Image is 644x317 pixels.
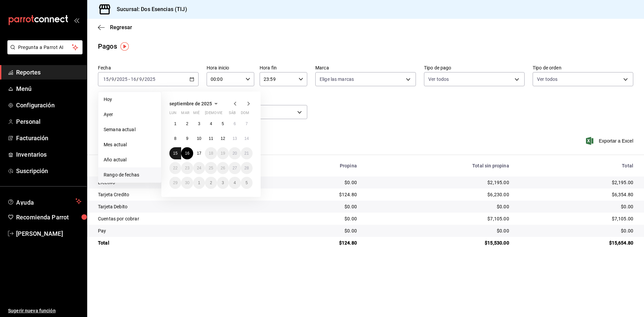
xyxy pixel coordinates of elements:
[16,150,82,159] span: Inventarios
[193,177,205,189] button: 1 de octubre de 2025
[276,163,357,168] div: Propina
[221,166,225,170] abbr: 26 de septiembre de 2025
[210,121,212,126] abbr: 4 de septiembre de 2025
[111,5,187,13] h3: Sucursal: Dos Esencias (TIJ)
[245,136,249,141] abbr: 14 de septiembre de 2025
[16,166,82,175] span: Suscripción
[8,307,82,314] span: Sugerir nueva función
[185,180,189,185] abbr: 30 de septiembre de 2025
[229,111,236,118] abbr: sábado
[116,76,128,82] input: ----
[221,151,225,156] abbr: 19 de septiembre de 2025
[104,96,156,103] span: Hoy
[169,177,181,189] button: 29 de septiembre de 2025
[16,101,82,110] span: Configuración
[276,227,357,234] div: $0.00
[104,126,156,133] span: Semana actual
[174,136,176,141] abbr: 8 de septiembre de 2025
[320,76,354,83] span: Elige las marcas
[232,136,237,141] abbr: 13 de septiembre de 2025
[104,111,156,118] span: Ayer
[368,203,509,210] div: $0.00
[98,203,265,210] div: Tarjeta Debito
[197,166,201,170] abbr: 24 de septiembre de 2025
[169,118,181,130] button: 1 de septiembre de 2025
[232,166,237,170] abbr: 27 de septiembre de 2025
[98,65,199,70] label: Fecha
[222,180,224,185] abbr: 3 de octubre de 2025
[245,151,249,156] abbr: 21 de septiembre de 2025
[74,17,79,23] button: open_drawer_menu
[205,177,217,189] button: 2 de octubre de 2025
[520,227,633,234] div: $0.00
[205,111,245,118] abbr: jueves
[209,166,213,170] abbr: 25 de septiembre de 2025
[205,162,217,174] button: 25 de septiembre de 2025
[103,76,109,82] input: --
[221,136,225,141] abbr: 12 de septiembre de 2025
[315,65,416,70] label: Marca
[181,147,193,159] button: 16 de septiembre de 2025
[181,162,193,174] button: 23 de septiembre de 2025
[207,65,254,70] label: Hora inicio
[368,179,509,186] div: $2,195.00
[174,121,176,126] abbr: 1 de septiembre de 2025
[368,240,509,246] div: $15,530.00
[245,166,249,170] abbr: 28 de septiembre de 2025
[16,68,82,77] span: Reportes
[233,121,236,126] abbr: 6 de septiembre de 2025
[169,147,181,159] button: 15 de septiembre de 2025
[193,162,205,174] button: 24 de septiembre de 2025
[169,133,181,145] button: 8 de septiembre de 2025
[185,166,189,170] abbr: 23 de septiembre de 2025
[111,76,114,82] input: --
[276,203,357,210] div: $0.00
[185,151,189,156] abbr: 16 de septiembre de 2025
[241,111,249,118] abbr: domingo
[217,118,229,130] button: 5 de septiembre de 2025
[520,191,633,198] div: $6,354.80
[233,180,236,185] abbr: 4 de octubre de 2025
[104,141,156,148] span: Mes actual
[169,111,176,118] abbr: lunes
[18,44,72,51] span: Pregunta a Parrot AI
[205,133,217,145] button: 11 de septiembre de 2025
[98,227,265,234] div: Pay
[520,215,633,222] div: $7,105.00
[5,49,83,56] a: Pregunta a Parrot AI
[520,163,633,168] div: Total
[217,111,222,118] abbr: viernes
[217,162,229,174] button: 26 de septiembre de 2025
[169,162,181,174] button: 22 de septiembre de 2025
[169,101,212,106] span: septiembre de 2025
[241,177,253,189] button: 5 de octubre de 2025
[181,111,189,118] abbr: martes
[98,24,132,31] button: Regresar
[193,147,205,159] button: 17 de septiembre de 2025
[210,180,212,185] abbr: 2 de octubre de 2025
[368,215,509,222] div: $7,105.00
[193,118,205,130] button: 3 de septiembre de 2025
[276,240,357,246] div: $124.80
[198,121,200,126] abbr: 3 de septiembre de 2025
[98,41,117,51] div: Pagos
[276,215,357,222] div: $0.00
[142,76,144,82] span: /
[229,133,240,145] button: 13 de septiembre de 2025
[181,118,193,130] button: 2 de septiembre de 2025
[98,240,265,246] div: Total
[139,76,142,82] input: --
[16,84,82,93] span: Menú
[197,151,201,156] abbr: 17 de septiembre de 2025
[533,65,633,70] label: Tipo de orden
[222,121,224,126] abbr: 5 de septiembre de 2025
[368,191,509,198] div: $6,230.00
[197,136,201,141] abbr: 10 de septiembre de 2025
[110,24,132,31] span: Regresar
[144,76,156,82] input: ----
[424,65,525,70] label: Tipo de pago
[232,151,237,156] abbr: 20 de septiembre de 2025
[229,177,240,189] button: 4 de octubre de 2025
[181,177,193,189] button: 30 de septiembre de 2025
[109,76,111,82] span: /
